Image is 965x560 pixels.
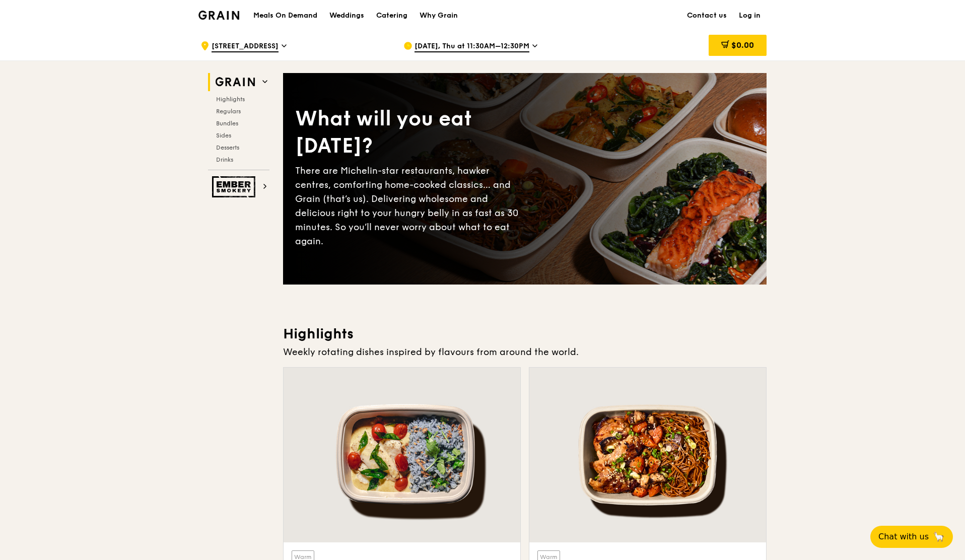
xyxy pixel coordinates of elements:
h3: Highlights [283,325,767,343]
span: [STREET_ADDRESS] [212,41,279,52]
span: Sides [216,132,231,139]
span: Chat with us [878,531,929,543]
span: Drinks [216,156,233,163]
div: There are Michelin-star restaurants, hawker centres, comforting home-cooked classics… and Grain (... [295,164,525,248]
span: [DATE], Thu at 11:30AM–12:30PM [415,41,529,52]
div: Weekly rotating dishes inspired by flavours from around the world. [283,345,767,359]
span: Regulars [216,108,241,115]
button: Chat with us🦙 [870,526,953,548]
a: Log in [733,1,767,31]
span: 🦙 [933,531,945,543]
img: Grain web logo [212,73,258,91]
div: What will you eat [DATE]? [295,105,525,160]
img: Ember Smokery web logo [212,176,258,197]
div: Weddings [329,1,364,31]
div: Why Grain [420,1,458,31]
img: Grain [198,11,239,20]
span: Highlights [216,96,245,103]
div: Catering [376,1,407,31]
a: Why Grain [413,1,464,31]
a: Catering [370,1,413,31]
span: Bundles [216,120,238,127]
span: Desserts [216,144,239,151]
a: Weddings [323,1,370,31]
a: Contact us [681,1,733,31]
span: $0.00 [731,40,754,50]
h1: Meals On Demand [253,11,317,21]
